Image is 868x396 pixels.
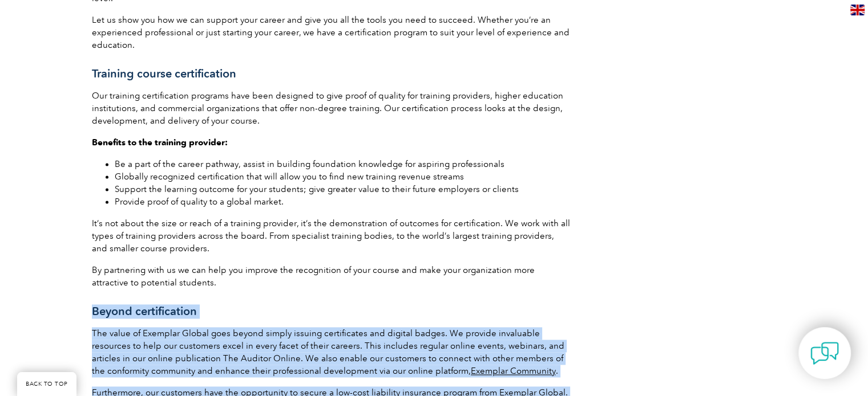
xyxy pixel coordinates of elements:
[471,366,556,376] a: Exemplar Community
[92,217,571,255] p: It’s not about the size or reach of a training provider, it’s the demonstration of outcomes for c...
[92,14,571,51] p: Let us show you how we can support your career and give you all the tools you need to succeed. Wh...
[810,339,839,368] img: contact-chat.png
[92,89,571,127] p: Our training certification programs have been designed to give proof of quality for training prov...
[115,183,571,195] li: Support the learning outcome for your students; give greater value to their future employers or c...
[92,327,571,377] p: The value of Exemplar Global goes beyond simply issuing certificates and digital badges. We provi...
[92,264,571,289] p: By partnering with us we can help you improve the recognition of your course and make your organi...
[17,372,76,396] a: BACK TO TOP
[92,304,571,319] h3: Beyond certification
[92,67,571,81] h3: Training course certification
[115,158,571,170] li: Be a part of the career pathway, assist in building foundation knowledge for aspiring professionals
[850,5,865,15] img: en
[115,170,571,183] li: Globally recognized certification that will allow you to find new training revenue streams
[115,195,571,208] li: Provide proof of quality to a global market.
[92,137,228,148] strong: Benefits to the training provider:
